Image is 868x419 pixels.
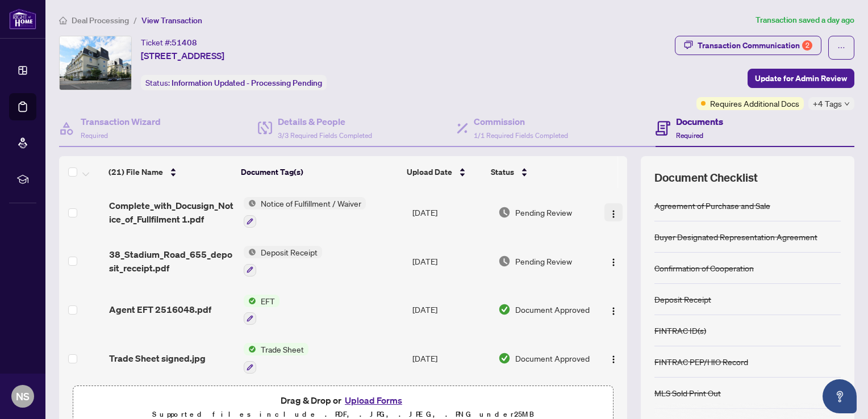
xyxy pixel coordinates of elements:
img: Document Status [498,206,511,219]
h4: Transaction Wizard [81,115,161,128]
button: Update for Admin Review [748,69,854,88]
img: Logo [609,258,618,267]
button: Status IconEFT [244,295,279,325]
img: Status Icon [244,197,256,209]
button: Status IconDeposit Receipt [244,246,322,276]
span: 51408 [172,37,197,48]
span: Trade Sheet signed.jpg [109,351,206,365]
div: Deposit Receipt [654,293,711,305]
span: View Transaction [141,15,202,26]
button: Transaction Communication2 [675,36,821,55]
div: Buyer Designated Representation Agreement [654,231,817,243]
button: Upload Forms [341,393,406,408]
div: MLS Sold Print Out [654,387,721,399]
article: Transaction saved a day ago [756,14,854,27]
img: Logo [609,209,618,219]
span: Trade Sheet [256,343,308,355]
span: [STREET_ADDRESS] [141,49,224,62]
span: Pending Review [515,255,572,267]
button: Logo [604,252,623,270]
img: Status Icon [244,295,256,307]
img: Document Status [498,303,511,316]
span: Agent EFT 2516048.pdf [109,303,211,316]
span: EFT [256,295,279,307]
span: 1/1 Required Fields Completed [474,131,568,140]
div: Ticket #: [141,36,197,49]
h4: Details & People [278,115,372,128]
span: +4 Tags [813,97,842,110]
div: FINTRAC ID(s) [654,324,706,337]
li: / [133,14,137,27]
th: Upload Date [402,156,487,188]
span: Document Approved [515,352,590,364]
div: FINTRAC PEP/HIO Record [654,355,748,368]
span: (21) File Name [108,166,163,178]
th: Status [486,156,589,188]
div: Status: [141,75,327,90]
h4: Documents [676,115,723,128]
span: Update for Admin Review [755,69,847,87]
span: Information Updated - Processing Pending [172,78,322,88]
div: Transaction Communication [698,36,812,55]
span: Drag & Drop or [281,393,406,408]
div: Agreement of Purchase and Sale [654,199,770,212]
div: 2 [802,40,812,51]
button: Open asap [823,379,857,413]
span: Required [81,131,108,140]
span: Status [491,166,514,178]
td: [DATE] [408,286,494,334]
img: Status Icon [244,246,256,258]
th: Document Tag(s) [236,156,402,188]
img: IMG-C12126563_1.jpg [60,36,131,90]
img: Logo [609,307,618,316]
span: down [844,101,850,107]
td: [DATE] [408,237,494,286]
img: Document Status [498,352,511,364]
button: Status IconNotice of Fulfillment / Waiver [244,197,366,228]
span: Document Approved [515,303,590,316]
span: Notice of Fulfillment / Waiver [256,197,366,209]
span: home [59,16,67,24]
button: Logo [604,300,623,319]
span: NS [16,388,30,404]
td: [DATE] [408,334,494,383]
img: Status Icon [244,343,256,355]
button: Status IconTrade Sheet [244,343,308,374]
span: Pending Review [515,206,572,219]
button: Logo [604,203,623,221]
img: Logo [609,355,618,364]
img: Document Status [498,255,511,267]
span: Upload Date [407,166,452,178]
h4: Commission [474,115,568,128]
span: Required [676,131,703,140]
div: Confirmation of Cooperation [654,262,754,274]
button: Logo [604,349,623,367]
span: 38_Stadium_Road_655_deposit_receipt.pdf [109,248,235,275]
th: (21) File Name [104,156,236,188]
span: Complete_with_Docusign_Notice_of_Fullfilment 1.pdf [109,199,235,226]
span: Deposit Receipt [256,246,322,258]
span: ellipsis [837,44,845,52]
span: Deal Processing [72,15,129,26]
span: Requires Additional Docs [710,97,799,110]
img: logo [9,9,36,30]
td: [DATE] [408,188,494,237]
span: 3/3 Required Fields Completed [278,131,372,140]
span: Document Checklist [654,170,758,186]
